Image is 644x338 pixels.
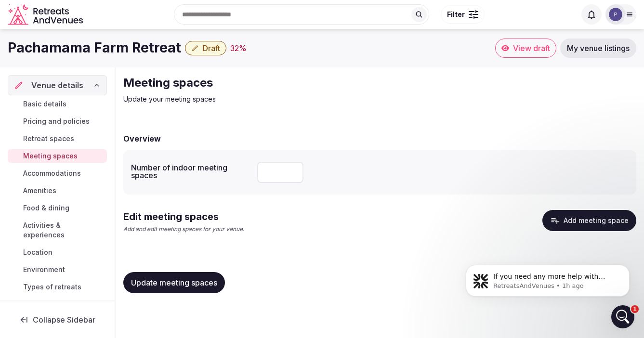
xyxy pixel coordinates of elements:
[123,133,161,144] h2: Overview
[8,219,107,242] a: Activities & experiences
[185,41,226,55] button: Draft
[23,186,56,195] span: Amenities
[230,42,247,54] button: 32%
[567,43,630,53] span: My venue listings
[20,152,39,171] img: Profile image for RetreatsAndVenues
[37,273,59,280] span: Home
[8,4,85,26] svg: Retreats and Venues company logo
[23,117,90,126] span: Pricing and policies
[560,39,636,58] a: My venue listings
[441,5,485,24] button: Filter
[513,43,550,53] span: View draft
[23,99,66,109] span: Basic details
[123,272,225,293] button: Update meeting spaces
[495,39,556,58] a: View draft
[10,144,183,180] div: Profile image for RetreatsAndVenuesIf you need any more help with listing your venue, I'm here to...
[8,115,107,128] a: Pricing and policies
[8,184,107,197] a: Amenities
[8,97,107,111] a: Basic details
[203,43,220,53] span: Draft
[631,305,639,313] span: 1
[19,68,173,101] p: Hi [PERSON_NAME] 👋
[611,305,634,328] iframe: Intercom live chat
[123,75,447,91] h2: Meeting spaces
[111,162,138,172] div: • 1h ago
[609,8,622,21] img: pachamama.farmstay
[23,203,69,213] span: Food & dining
[23,134,74,143] span: Retreat spaces
[8,39,181,57] h1: Pachamama Farm Retreat
[8,263,107,276] a: Environment
[8,298,107,311] a: Brochures
[447,10,465,19] span: Filter
[8,149,107,163] a: Meeting spaces
[131,278,217,287] span: Update meeting spaces
[33,315,95,325] span: Collapse Sidebar
[542,210,636,231] button: Add meeting space
[23,265,65,274] span: Environment
[131,164,250,179] label: Number of indoor meeting spaces
[23,221,103,240] span: Activities & experiences
[23,169,81,178] span: Accommodations
[230,42,247,54] div: 32 %
[23,151,78,161] span: Meeting spaces
[43,162,109,172] div: RetreatsAndVenues
[123,210,244,223] h2: Edit meeting spaces
[451,245,644,312] iframe: Intercom notifications message
[20,138,173,148] div: Recent message
[8,246,107,259] a: Location
[23,247,53,257] span: Location
[96,249,193,288] button: Messages
[8,201,107,215] a: Food & dining
[8,167,107,180] a: Accommodations
[23,282,81,292] span: Types of retreats
[8,132,107,145] a: Retreat spaces
[166,15,183,33] div: Close
[128,273,161,280] span: Messages
[19,15,39,35] img: Profile image for Matt
[8,280,107,294] a: Types of retreats
[8,4,85,26] a: Visit the homepage
[8,309,107,330] button: Collapse Sidebar
[123,225,244,234] p: Add and edit meeting spaces for your venue.
[23,299,57,309] span: Brochures
[31,79,83,91] span: Venue details
[123,94,447,104] p: Update your meeting spaces
[19,101,173,117] p: How can we help?
[10,130,183,180] div: Recent messageProfile image for RetreatsAndVenuesIf you need any more help with listing your venu...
